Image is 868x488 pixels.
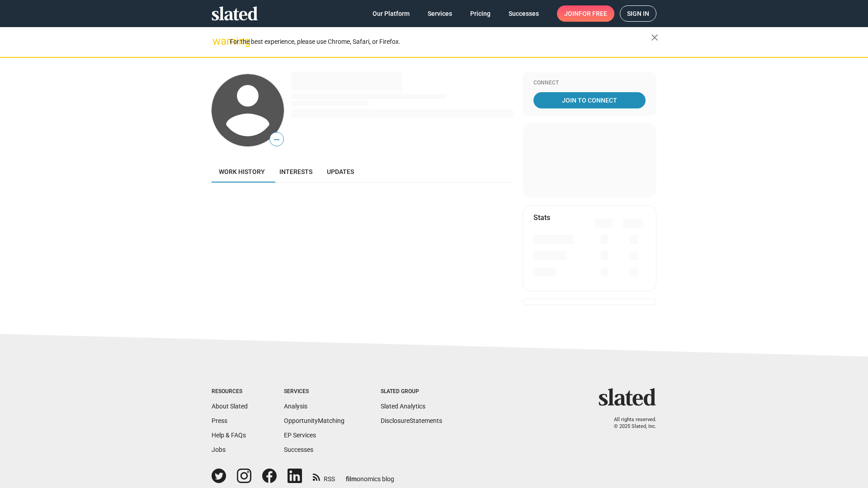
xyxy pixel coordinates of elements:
mat-card-title: Stats [533,213,550,222]
a: Jobs [212,446,226,453]
span: Our Platform [373,5,410,22]
span: Successes [509,5,539,22]
span: film [346,475,357,483]
div: Resources [212,388,248,395]
a: Pricing [463,5,498,22]
a: Slated Analytics [381,403,425,410]
div: Slated Group [381,388,442,395]
span: Pricing [470,5,491,22]
span: — [270,134,283,145]
mat-icon: close [649,32,660,43]
span: Join To Connect [535,92,644,108]
span: Work history [219,168,265,175]
a: Successes [284,446,313,453]
a: filmonomics blog [346,468,394,483]
a: Successes [501,5,546,22]
span: Interests [279,168,312,175]
a: Interests [272,161,320,183]
a: Sign in [620,5,656,22]
mat-icon: warning [212,36,223,47]
span: Updates [327,168,354,175]
a: Help & FAQs [212,432,246,439]
a: Services [420,5,459,22]
a: EP Services [284,432,316,439]
a: Joinfor free [557,5,614,22]
a: RSS [313,469,335,483]
a: About Slated [212,403,248,410]
span: Services [428,5,452,22]
a: Work history [212,161,272,183]
a: Analysis [284,403,307,410]
a: Our Platform [365,5,417,22]
span: Join [564,5,607,22]
div: Connect [533,80,646,87]
a: Updates [320,161,361,183]
a: Join To Connect [533,92,646,108]
div: For the best experience, please use Chrome, Safari, or Firefox. [230,36,651,48]
a: Press [212,417,227,424]
p: All rights reserved. © 2025 Slated, Inc. [604,417,656,430]
a: OpportunityMatching [284,417,344,424]
span: for free [579,5,607,22]
span: Sign in [627,6,649,21]
a: DisclosureStatements [381,417,442,424]
div: Services [284,388,344,395]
